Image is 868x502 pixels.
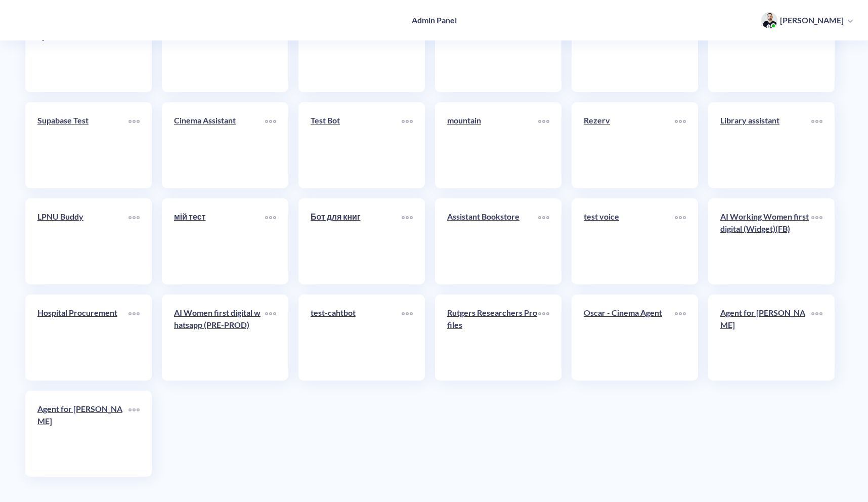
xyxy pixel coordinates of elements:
[174,211,265,272] a: мій тест
[174,211,265,223] p: мій тест
[720,211,811,235] p: AI Working Women first digital (Widget)(FB)
[761,12,777,28] img: user photo
[311,114,402,176] a: Test Bot
[311,114,402,127] p: Test Bot
[447,211,538,223] p: Assistant Bookstore
[174,307,265,368] a: AI Women first digital whatsapp (PRE-PROD)
[37,403,128,465] a: Agent for [PERSON_NAME]
[447,211,538,272] a: Assistant Bookstore
[37,211,128,223] p: LPNU Buddy
[584,114,675,127] p: Rezerv
[756,11,858,29] button: user photo[PERSON_NAME]
[780,15,844,26] p: [PERSON_NAME]
[37,307,128,319] p: Hospital Procurement
[720,307,811,368] a: Agent for [PERSON_NAME]
[311,307,402,319] p: test-cahtbot
[720,114,811,176] a: Library assistant
[447,114,538,127] p: mountain
[584,18,675,80] a: Bot for Vitalik
[447,18,538,80] a: Bot for Ostap
[311,211,402,223] p: Бот для книг
[37,307,128,368] a: Hospital Procurement
[584,307,675,368] a: Oscar - Cinema Agent
[584,114,675,176] a: Rezerv
[447,114,538,176] a: mountain
[720,211,811,272] a: AI Working Women first digital (Widget)(FB)
[174,114,265,176] a: Cinema Assistant
[37,211,128,272] a: LPNU Buddy
[447,307,538,368] a: Rutgers Researchers Profiles
[412,15,457,25] h4: Admin Panel
[37,18,128,80] a: Bot For [PERSON_NAME]
[37,403,128,427] p: Agent for [PERSON_NAME]
[311,307,402,368] a: test-cahtbot
[174,307,265,331] p: AI Women first digital whatsapp (PRE-PROD)
[447,307,538,331] p: Rutgers Researchers Profiles
[584,307,675,319] p: Oscar - Cinema Agent
[720,114,811,127] p: Library assistant
[37,114,128,127] p: Supabase Test
[174,114,265,127] p: Cinema Assistant
[311,18,402,80] a: Bot for Oleh
[720,307,811,331] p: Agent for [PERSON_NAME]
[37,114,128,176] a: Supabase Test
[584,211,675,223] p: test voice
[311,211,402,272] a: Бот для книг
[584,211,675,272] a: test voice
[720,18,811,80] a: Reassign Bot
[174,18,265,80] a: Bot for Pavlo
